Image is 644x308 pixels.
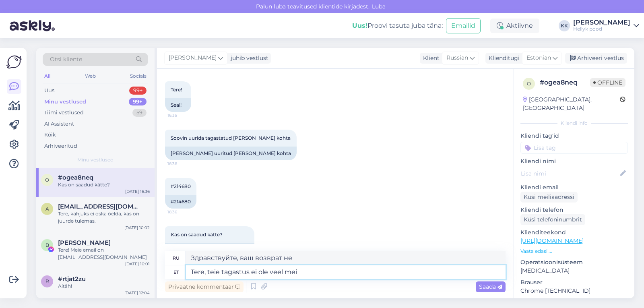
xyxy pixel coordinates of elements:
[165,147,297,160] div: [PERSON_NAME] uuritud [PERSON_NAME] kohta
[520,192,578,203] div: Küsi meiliaadressi
[165,243,254,257] div: [PERSON_NAME] sulle meeldib?
[520,142,628,154] input: Lisa tag
[520,278,628,287] p: Brauser
[173,265,179,279] div: et
[44,120,74,128] div: AI Assistent
[573,19,630,26] div: [PERSON_NAME]
[446,18,481,33] button: Emailid
[83,71,97,81] div: Web
[165,281,244,292] div: Privaatne kommentaar
[129,87,147,95] div: 99+
[44,142,77,150] div: Arhiveeritud
[44,98,86,106] div: Minu vestlused
[132,109,147,117] div: 59
[58,210,150,225] div: Tere, kahjuks ei oska öelda, kas on juurde tulemas.
[45,177,49,183] span: o
[565,53,627,64] div: Arhiveeri vestlus
[58,203,142,210] span: am.chitchyan@gmail.com
[520,267,628,275] p: [MEDICAL_DATA]
[227,54,268,62] div: juhib vestlust
[45,278,49,284] span: r
[167,209,198,215] span: 16:36
[446,54,468,62] span: Russian
[520,132,628,140] p: Kliendi tag'id
[352,21,443,31] div: Proovi tasuta juba täna:
[521,169,619,178] input: Lisa nimi
[369,3,388,10] span: Luba
[45,242,49,248] span: B
[590,78,625,87] span: Offline
[124,225,150,231] div: [DATE] 10:02
[44,109,84,117] div: Tiimi vestlused
[58,283,150,290] div: Aitäh!
[520,183,628,192] p: Kliendi email
[520,120,628,127] div: Kliendi info
[58,239,111,246] span: Brit Mesipuu
[520,157,628,165] p: Kliendi nimi
[520,248,628,255] p: Vaata edasi ...
[352,22,367,29] b: Uus!
[490,19,539,33] div: Aktiivne
[6,54,22,70] img: Askly Logo
[165,195,196,209] div: #214680
[43,71,52,81] div: All
[520,206,628,214] p: Kliendi telefon
[171,232,223,238] span: Kas on saadud kätte?
[44,87,54,95] div: Uus
[520,237,584,244] a: [URL][DOMAIN_NAME]
[124,290,150,296] div: [DATE] 12:04
[171,135,291,141] span: Soovin uurida tagastatud [PERSON_NAME] kohta
[169,54,217,62] span: [PERSON_NAME]
[520,214,585,225] div: Küsi telefoninumbrit
[77,156,114,163] span: Minu vestlused
[186,265,506,279] textarea: Tere, teie tagastus ei ole veel me
[186,251,506,265] textarea: Здравствуйте, ваш возврат не
[58,181,150,188] div: Kas on saadud kätte?
[520,287,628,295] p: Chrome [TECHNICAL_ID]
[44,131,56,139] div: Kõik
[171,183,191,189] span: #214680
[128,71,148,81] div: Socials
[165,98,191,112] div: Seal!
[523,95,620,112] div: [GEOGRAPHIC_DATA], [GEOGRAPHIC_DATA]
[45,206,49,212] span: a
[171,87,182,93] span: Tere!
[173,251,180,265] div: ru
[485,54,520,62] div: Klienditugi
[540,78,590,87] div: # ogea8neq
[520,258,628,267] p: Operatsioonisüsteem
[479,283,502,290] span: Saada
[527,81,531,87] span: o
[58,174,93,181] span: #ogea8neq
[58,275,86,283] span: #rtjat2zu
[559,20,570,31] div: KK
[167,112,198,118] span: 16:35
[125,188,150,194] div: [DATE] 16:36
[573,26,630,32] div: Hellyk pood
[520,228,628,237] p: Klienditeekond
[420,54,440,62] div: Klient
[129,98,147,106] div: 99+
[125,261,150,267] div: [DATE] 10:01
[167,161,198,167] span: 16:36
[573,19,639,32] a: [PERSON_NAME]Hellyk pood
[58,246,150,261] div: Tere! Meie email on [EMAIL_ADDRESS][DOMAIN_NAME]
[526,54,551,62] span: Estonian
[50,55,82,64] span: Otsi kliente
